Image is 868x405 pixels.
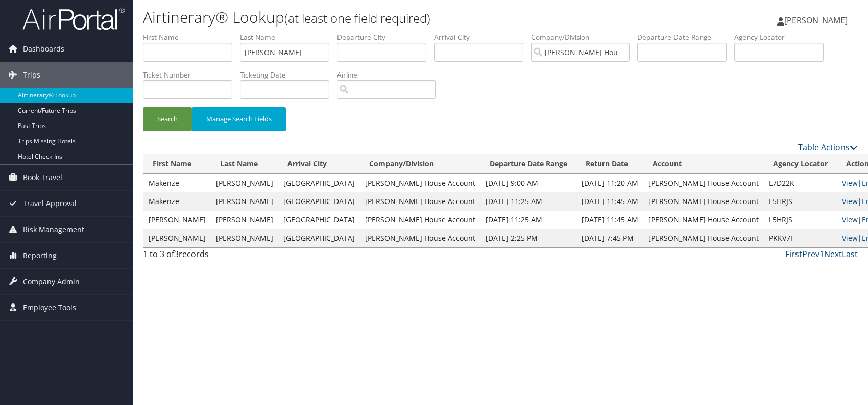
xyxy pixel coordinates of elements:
a: View [842,196,858,206]
a: Next [824,248,842,260]
td: [PERSON_NAME] House Account [360,211,480,229]
span: Company Admin [23,269,80,294]
td: L7D22K [764,174,837,192]
span: Reporting [23,243,57,268]
a: Prev [802,248,819,260]
td: [PERSON_NAME] House Account [643,211,764,229]
td: [PERSON_NAME] House Account [360,229,480,247]
label: Airline [337,70,443,80]
button: Search [143,107,192,131]
td: [DATE] 7:45 PM [576,229,643,247]
span: Travel Approval [23,191,77,216]
a: View [842,233,858,243]
label: Last Name [240,32,337,42]
label: Departure Date Range [637,32,734,42]
span: Dashboards [23,36,64,62]
td: [PERSON_NAME] House Account [643,192,764,211]
td: L5HRJS [764,192,837,211]
label: First Name [143,32,240,42]
td: [PERSON_NAME] [211,211,278,229]
h1: Airtinerary® Lookup [143,7,619,28]
a: [PERSON_NAME] [777,5,858,36]
a: 1 [819,248,824,260]
a: First [785,248,802,260]
td: [PERSON_NAME] [211,174,278,192]
div: 1 to 3 of records [143,248,310,265]
td: [DATE] 11:20 AM [576,174,643,192]
a: View [842,178,858,188]
button: Manage Search Fields [192,107,286,131]
a: View [842,215,858,224]
label: Agency Locator [734,32,831,42]
label: Arrival City [434,32,531,42]
td: [PERSON_NAME] [143,229,211,247]
td: [PERSON_NAME] [211,192,278,211]
th: Company/Division [360,154,480,174]
td: [DATE] 2:25 PM [480,229,576,247]
label: Departure City [337,32,434,42]
th: Return Date: activate to sort column ascending [576,154,643,174]
td: Makenze [143,174,211,192]
label: Ticket Number [143,70,240,80]
td: [DATE] 11:25 AM [480,211,576,229]
td: [GEOGRAPHIC_DATA] [278,229,360,247]
td: [PERSON_NAME] [143,211,211,229]
img: airportal-logo.png [22,7,125,31]
td: [GEOGRAPHIC_DATA] [278,192,360,211]
th: Last Name: activate to sort column ascending [211,154,278,174]
td: Makenze [143,192,211,211]
th: Arrival City: activate to sort column ascending [278,154,360,174]
td: [PERSON_NAME] House Account [360,192,480,211]
td: [PERSON_NAME] House Account [360,174,480,192]
td: [DATE] 9:00 AM [480,174,576,192]
th: Agency Locator: activate to sort column ascending [764,154,837,174]
span: Book Travel [23,165,62,190]
td: [GEOGRAPHIC_DATA] [278,174,360,192]
td: [DATE] 11:45 AM [576,211,643,229]
th: Account: activate to sort column ascending [643,154,764,174]
span: Employee Tools [23,295,76,320]
span: [PERSON_NAME] [784,15,848,26]
label: Ticketing Date [240,70,337,80]
th: Departure Date Range: activate to sort column ascending [480,154,576,174]
td: [PERSON_NAME] House Account [643,229,764,247]
td: L5HRJS [764,211,837,229]
span: 3 [174,248,179,260]
td: [DATE] 11:25 AM [480,192,576,211]
a: Table Actions [798,142,858,153]
td: [PERSON_NAME] House Account [643,174,764,192]
td: [DATE] 11:45 AM [576,192,643,211]
span: Risk Management [23,217,84,242]
label: Company/Division [531,32,637,42]
small: (at least one field required) [284,10,430,27]
span: Trips [23,62,40,88]
a: Last [842,248,858,260]
th: First Name: activate to sort column ascending [143,154,211,174]
td: [PERSON_NAME] [211,229,278,247]
td: [GEOGRAPHIC_DATA] [278,211,360,229]
td: PKKV7I [764,229,837,247]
